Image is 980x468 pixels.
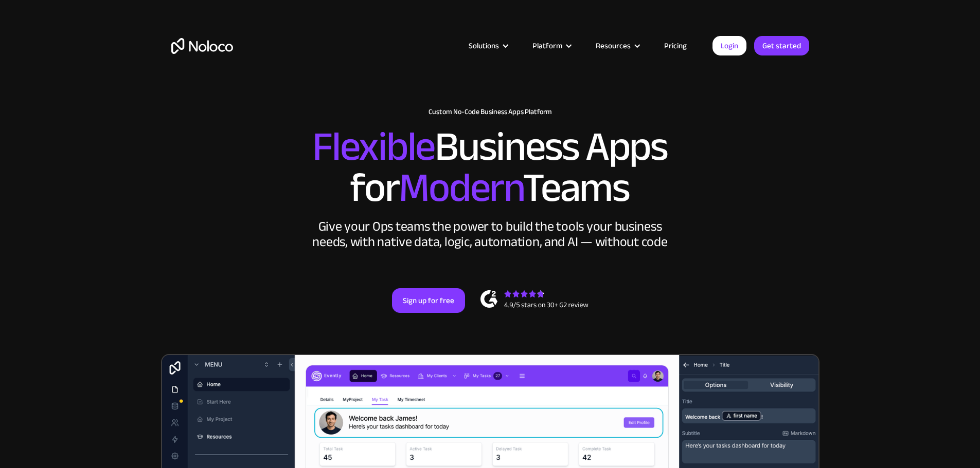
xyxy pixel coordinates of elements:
[456,39,520,52] div: Solutions
[392,288,465,313] a: Sign up for free
[596,39,631,52] div: Resources
[532,39,562,52] div: Platform
[399,149,523,226] span: Modern
[469,39,499,52] div: Solutions
[583,39,651,52] div: Resources
[712,36,746,55] a: Login
[312,108,435,185] span: Flexible
[520,39,583,52] div: Platform
[651,39,700,52] a: Pricing
[171,108,809,116] h1: Custom No-Code Business Apps Platform
[171,126,809,209] h2: Business Apps for Teams
[171,38,233,54] a: home
[310,219,670,250] div: Give your Ops teams the power to build the tools your business needs, with native data, logic, au...
[754,36,809,55] a: Get started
